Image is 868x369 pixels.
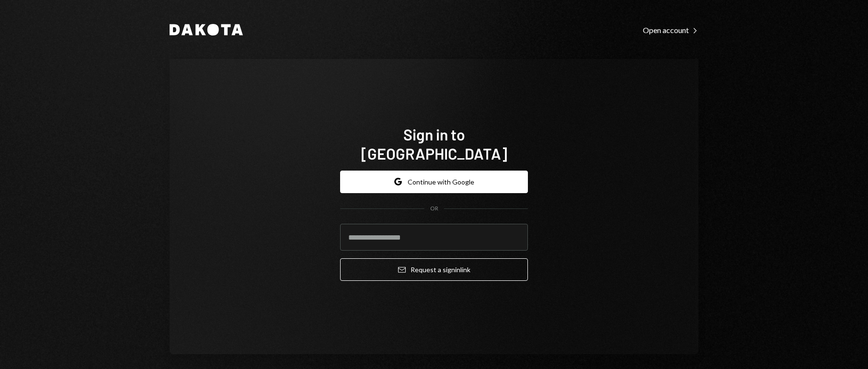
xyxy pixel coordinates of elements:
[340,258,528,281] button: Request a signinlink
[430,205,438,213] div: OR
[340,171,528,193] button: Continue with Google
[643,25,698,35] div: Open account
[643,24,698,35] a: Open account
[340,125,528,163] h1: Sign in to [GEOGRAPHIC_DATA]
